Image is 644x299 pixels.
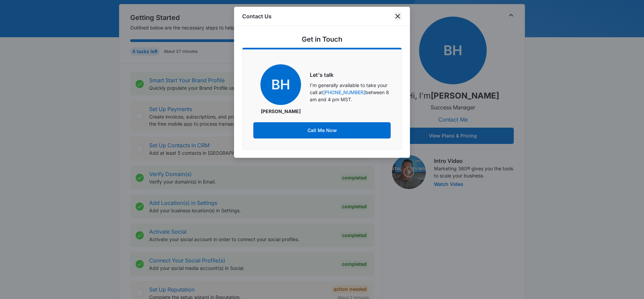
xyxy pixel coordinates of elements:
[302,34,342,44] h5: Get in Touch
[242,12,272,20] h1: Contact Us
[310,71,391,79] h6: Let's talk
[260,64,301,105] span: BH
[253,122,391,138] button: Call Me Now
[323,89,365,95] a: [PHONE_NUMBER]
[261,108,301,115] p: [PERSON_NAME]
[310,82,391,103] p: I'm generally available to take your call at between 8 am and 4 pm MST.
[394,12,402,20] button: close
